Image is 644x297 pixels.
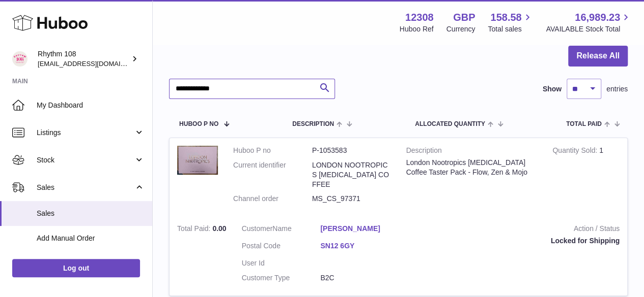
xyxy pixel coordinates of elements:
span: Total sales [488,24,533,34]
label: Show [543,84,562,94]
span: Add Manual Order [37,234,145,243]
img: internalAdmin-12308@internal.huboo.com [12,51,27,67]
strong: Quantity Sold [552,146,599,157]
dt: Customer Type [242,273,321,283]
div: Rhythm 108 [38,49,129,69]
span: My Dashboard [37,101,145,110]
dt: User Id [242,258,321,268]
span: Stock [37,155,134,165]
a: 158.58 Total sales [488,11,533,34]
dd: LONDON NOOTROPICS [MEDICAL_DATA] COFFEE [312,160,391,189]
div: Currency [446,24,475,34]
dt: Current identifier [233,160,312,189]
strong: 12308 [405,11,434,24]
dt: Huboo P no [233,146,312,155]
span: Sales [37,183,134,192]
dd: MS_CS_97371 [312,194,391,204]
span: 158.58 [490,11,521,24]
span: Huboo P no [179,121,218,127]
span: Total paid [566,121,602,127]
strong: Action / Status [414,224,620,236]
a: [PERSON_NAME] [320,224,399,234]
dd: P-1053583 [312,146,391,155]
dt: Postal Code [242,241,321,253]
span: 16,989.23 [575,11,620,24]
div: London Nootropics [MEDICAL_DATA] Coffee Taster Pack - Flow, Zen & Mojo [406,158,538,177]
dt: Channel order [233,194,312,204]
a: SN12 6GY [320,241,399,251]
span: AVAILABLE Stock Total [546,24,632,34]
div: Locked for Shipping [414,236,620,246]
div: Huboo Ref [400,24,434,34]
span: Sales [37,209,145,218]
span: Customer [242,224,273,233]
span: [EMAIL_ADDRESS][DOMAIN_NAME] [38,59,150,68]
dd: B2C [320,273,399,283]
span: ALLOCATED Quantity [415,121,485,127]
span: Listings [37,128,134,138]
span: entries [606,84,628,94]
span: 0.00 [212,224,226,233]
button: Release All [568,46,628,67]
span: Description [292,121,334,127]
img: 123081753871449.jpg [177,146,218,175]
strong: Total Paid [177,224,212,235]
dt: Name [242,224,321,236]
a: 16,989.23 AVAILABLE Stock Total [546,11,632,34]
td: 1 [545,138,627,216]
a: Log out [12,259,140,277]
strong: Description [406,146,538,158]
strong: GBP [453,11,475,24]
